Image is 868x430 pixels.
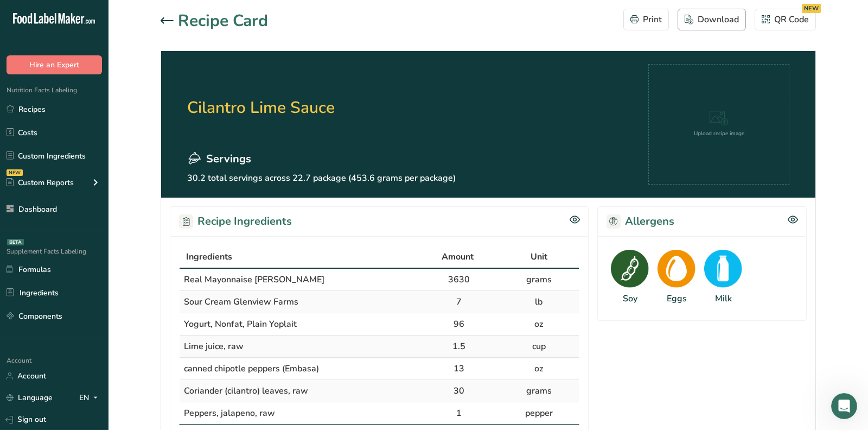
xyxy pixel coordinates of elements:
div: EN [79,391,102,404]
span: Ingredients [186,250,232,263]
button: Hire an Expert [7,55,102,74]
div: Download [685,13,739,26]
span: Yogurt, Nonfat, Plain Yoplait [184,318,297,330]
td: oz [499,358,579,380]
p: 30.2 total servings across 22.7 package (453.6 grams per package) [187,172,456,185]
td: 13 [419,358,499,380]
td: 7 [419,291,499,313]
div: BETA [7,239,24,245]
div: Upload recipe image [694,130,744,138]
iframe: Intercom live chat [831,393,857,419]
button: Print [623,9,669,30]
img: Eggs [658,250,695,288]
span: Unit [531,250,547,263]
span: Amount [442,250,474,263]
td: 1 [419,402,499,424]
td: oz [499,313,579,336]
span: Sour Cream Glenview Farms [184,296,298,308]
td: 3630 [419,269,499,291]
span: Coriander (cilantro) leaves, raw [184,385,308,397]
div: NEW [802,4,821,13]
h2: Recipe Ingredients [179,213,292,230]
div: NEW [7,169,23,176]
div: Milk [715,292,732,305]
td: 1.5 [419,336,499,358]
span: Lime juice, raw [184,340,244,352]
button: QR Code NEW [755,9,816,30]
h2: Allergens [607,213,674,230]
td: 30 [419,380,499,402]
h1: Recipe Card [178,9,268,33]
span: Real Mayonnaise [PERSON_NAME] [184,274,324,286]
button: Download [678,9,746,30]
div: Eggs [667,292,687,305]
td: cup [499,336,579,358]
img: Milk [704,250,742,288]
span: canned chipotle peppers (Embasa) [184,363,319,375]
td: grams [499,269,579,291]
h2: Cilantro Lime Sauce [187,64,456,151]
a: Language [7,388,53,407]
span: Servings [206,151,251,167]
div: QR Code [762,13,809,26]
td: lb [499,291,579,313]
td: pepper [499,402,579,424]
img: Soy [611,250,649,288]
span: Peppers, jalapeno, raw [184,407,275,419]
div: Custom Reports [7,177,74,188]
div: Soy [623,292,637,305]
td: 96 [419,313,499,336]
td: grams [499,380,579,402]
div: Print [630,13,662,26]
